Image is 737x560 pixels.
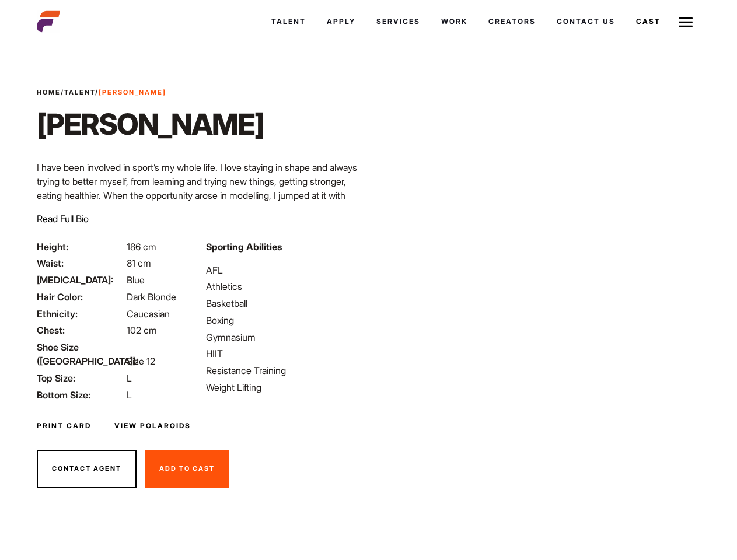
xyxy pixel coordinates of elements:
button: Add To Cast [145,450,229,488]
a: Print Card [37,421,91,431]
li: Athletics [206,279,361,293]
span: L [127,389,132,401]
span: L [127,372,132,384]
a: Contact Us [546,6,626,37]
h1: [PERSON_NAME] [37,107,264,142]
img: Burger icon [679,15,693,29]
li: HIIT [206,346,361,360]
li: Resistance Training [206,363,361,377]
a: Talent [64,88,95,96]
span: Shoe Size ([GEOGRAPHIC_DATA]): [37,340,124,368]
strong: [PERSON_NAME] [99,88,166,96]
span: / / [37,87,166,97]
span: Blue [127,274,145,286]
span: Size 12 [127,355,155,367]
span: 186 cm [127,241,156,253]
span: 102 cm [127,324,157,336]
span: Top Size: [37,371,124,385]
span: 81 cm [127,257,151,269]
span: Ethnicity: [37,307,124,321]
button: Read Full Bio [37,212,89,226]
p: I have been involved in sport’s my whole life. I love staying in shape and always trying to bette... [37,160,362,272]
li: AFL [206,263,361,277]
span: Waist: [37,256,124,270]
a: Home [37,88,61,96]
button: Contact Agent [37,450,137,488]
a: View Polaroids [114,421,191,431]
li: Basketball [206,296,361,310]
span: Height: [37,240,124,254]
strong: Sporting Abilities [206,241,282,253]
a: Cast [626,6,671,37]
span: Read Full Bio [37,213,89,225]
span: Caucasian [127,308,170,320]
a: Services [366,6,431,37]
li: Weight Lifting [206,380,361,394]
a: Apply [316,6,366,37]
li: Gymnasium [206,330,361,344]
span: Chest: [37,323,124,337]
img: cropped-aefm-brand-fav-22-square.png [37,10,60,33]
span: Hair Color: [37,290,124,304]
span: Dark Blonde [127,291,176,303]
span: [MEDICAL_DATA]: [37,273,124,287]
span: Add To Cast [159,464,215,473]
span: Bottom Size: [37,388,124,402]
a: Talent [261,6,316,37]
li: Boxing [206,313,361,327]
a: Creators [478,6,546,37]
a: Work [431,6,478,37]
